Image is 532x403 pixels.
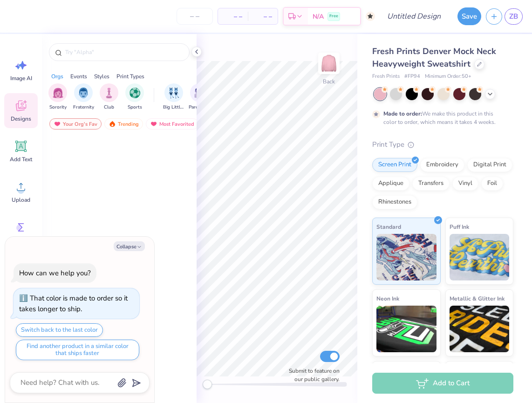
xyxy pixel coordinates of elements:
[425,73,471,81] span: Minimum Order: 50 +
[481,177,503,191] div: Foil
[49,104,67,111] span: Sorority
[104,104,114,111] span: Club
[372,195,417,209] div: Rhinestones
[104,88,114,98] img: Club Image
[194,88,205,98] img: Parent's Weekend Image
[450,294,505,303] span: Metallic & Glitter Ink
[150,121,157,127] img: most_fav.gif
[109,121,116,127] img: trending.gif
[125,83,144,111] div: filter for Sports
[509,11,518,22] span: ZB
[10,156,32,163] span: Add Text
[10,75,32,82] span: Image AI
[284,367,340,383] label: Submit to feature on our public gallery.
[48,83,67,111] button: filter button
[372,46,496,69] span: Fresh Prints Denver Mock Neck Heavyweight Sweatshirt
[94,72,109,81] div: Styles
[100,83,118,111] button: filter button
[224,12,242,21] span: – –
[253,12,272,21] span: – –
[376,306,437,352] img: Neon Ink
[104,118,143,130] div: Trending
[169,88,179,98] img: Big Little Reveal Image
[420,158,464,172] div: Embroidery
[189,83,210,111] div: filter for Parent's Weekend
[125,83,144,111] button: filter button
[49,118,102,130] div: Your Org's Fav
[372,73,400,81] span: Fresh Prints
[323,77,335,86] div: Back
[404,73,420,81] span: # FP94
[189,104,210,111] span: Parent's Weekend
[146,118,198,130] div: Most Favorited
[48,83,67,111] div: filter for Sorority
[16,323,103,337] button: Switch back to the last color
[376,234,437,280] img: Standard
[457,7,481,25] button: Save
[450,222,469,232] span: Puff Ink
[380,7,448,26] input: Untitled Design
[70,72,87,81] div: Events
[11,115,31,123] span: Designs
[376,294,399,303] span: Neon Ink
[64,48,184,57] input: Try "Alpha"
[19,268,91,278] div: How can we help you?
[128,104,142,111] span: Sports
[412,177,450,191] div: Transfers
[320,54,338,73] img: Back
[329,13,338,20] span: Free
[372,158,417,172] div: Screen Print
[383,109,498,126] div: We make this product in this color to order, which means it takes 4 weeks.
[372,139,513,150] div: Print Type
[54,121,61,127] img: most_fav.gif
[53,88,63,98] img: Sorority Image
[73,83,94,111] div: filter for Fraternity
[12,196,30,204] span: Upload
[73,104,94,111] span: Fraternity
[450,306,510,352] img: Metallic & Glitter Ink
[452,177,478,191] div: Vinyl
[203,380,212,389] div: Accessibility label
[467,158,512,172] div: Digital Print
[163,104,184,111] span: Big Little Reveal
[376,222,401,232] span: Standard
[163,83,184,111] button: filter button
[163,83,184,111] div: filter for Big Little Reveal
[51,72,63,81] div: Orgs
[100,83,118,111] div: filter for Club
[16,340,139,360] button: Find another product in a similar color that ships faster
[189,83,210,111] button: filter button
[78,88,89,98] img: Fraternity Image
[450,234,510,280] img: Puff Ink
[372,177,409,191] div: Applique
[130,88,140,98] img: Sports Image
[116,72,144,81] div: Print Types
[505,8,523,25] a: ZB
[177,8,213,25] input: – –
[313,12,324,21] span: N/A
[19,294,128,314] div: That color is made to order so it takes longer to ship.
[73,83,94,111] button: filter button
[114,241,145,251] button: Collapse
[383,110,422,117] strong: Made to order:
